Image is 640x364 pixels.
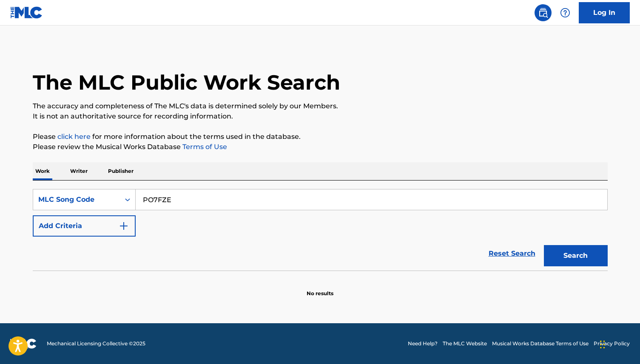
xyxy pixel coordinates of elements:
[181,143,227,151] a: Terms of Use
[443,340,487,347] a: The MLC Website
[33,142,608,152] p: Please review the Musical Works Database
[10,339,37,349] img: logo
[600,332,605,357] div: Drag
[33,162,52,180] p: Work
[557,4,574,21] div: Help
[579,2,630,23] a: Log In
[33,132,608,142] p: Please for more information about the terms used in the database.
[33,215,136,237] button: Add Criteria
[33,111,608,121] p: It is not an authoritative source for recording information.
[538,8,548,18] img: search
[68,162,90,180] p: Writer
[119,221,129,231] img: 9d2ae6d4665cec9f34b9.svg
[38,195,115,205] div: MLC Song Code
[33,189,608,271] form: Search Form
[408,340,438,347] a: Need Help?
[10,6,43,19] img: MLC Logo
[47,340,145,347] span: Mechanical Licensing Collective © 2025
[535,4,552,21] a: Public Search
[492,340,589,347] a: Musical Works Database Terms of Use
[544,245,608,266] button: Search
[484,244,540,263] a: Reset Search
[57,133,91,141] a: click here
[105,162,136,180] p: Publisher
[560,8,570,18] img: help
[594,340,630,347] a: Privacy Policy
[597,323,640,364] iframe: Chat Widget
[307,279,333,297] p: No results
[33,70,340,95] h1: The MLC Public Work Search
[33,101,608,111] p: The accuracy and completeness of The MLC's data is determined solely by our Members.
